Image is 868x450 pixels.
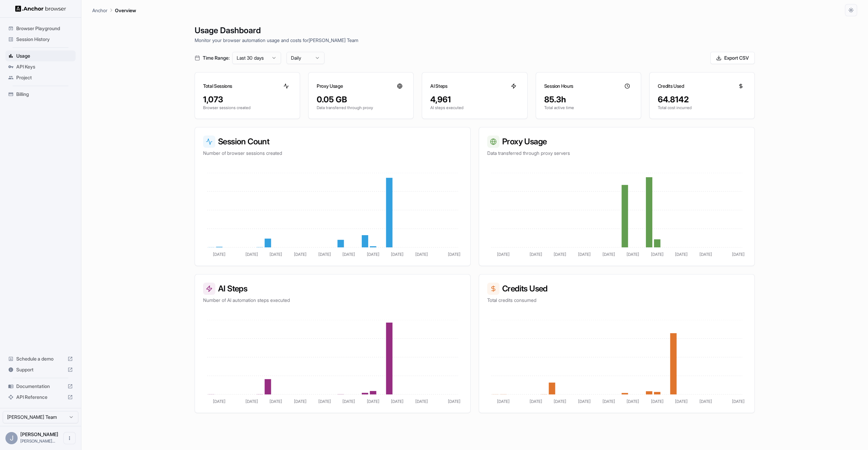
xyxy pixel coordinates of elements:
tspan: [DATE] [603,252,615,257]
span: Usage [16,53,73,59]
tspan: [DATE] [603,399,615,404]
div: 64.8142 [658,94,746,105]
p: Total credits consumed [487,297,746,304]
div: Schedule a demo [5,353,76,364]
tspan: [DATE] [530,252,542,257]
tspan: [DATE] [415,252,428,257]
tspan: [DATE] [554,399,566,404]
tspan: [DATE] [497,399,510,404]
tspan: [DATE] [270,252,282,257]
div: API Keys [5,61,76,72]
tspan: [DATE] [391,252,403,257]
div: Browser Playground [5,23,76,34]
p: Data transferred through proxy servers [487,150,746,157]
p: Anchor [92,7,107,14]
tspan: [DATE] [675,252,688,257]
tspan: [DATE] [578,399,591,404]
tspan: [DATE] [342,399,355,404]
div: API Reference [5,392,76,403]
div: J [5,432,18,444]
tspan: [DATE] [367,252,379,257]
span: John Marbach [20,431,58,437]
tspan: [DATE] [415,399,428,404]
tspan: [DATE] [497,252,510,257]
tspan: [DATE] [578,252,591,257]
p: Overview [115,7,136,14]
tspan: [DATE] [675,399,688,404]
tspan: [DATE] [530,399,542,404]
tspan: [DATE] [448,399,460,404]
h3: AI Steps [203,283,462,295]
button: Open menu [63,432,76,444]
tspan: [DATE] [270,399,282,404]
h3: Proxy Usage [317,83,343,89]
span: Time Range: [203,55,230,61]
span: Support [16,366,65,373]
div: Billing [5,89,76,100]
div: Project [5,72,76,83]
div: Documentation [5,381,76,392]
tspan: [DATE] [342,252,355,257]
span: Browser Playground [16,25,73,32]
tspan: [DATE] [448,252,460,257]
p: Total cost incurred [658,105,746,110]
span: API Keys [16,63,73,70]
tspan: [DATE] [245,399,258,404]
h3: Credits Used [487,283,746,295]
span: Schedule a demo [16,355,65,362]
tspan: [DATE] [245,252,258,257]
tspan: [DATE] [294,399,307,404]
tspan: [DATE] [732,252,745,257]
tspan: [DATE] [732,399,745,404]
tspan: [DATE] [213,399,225,404]
p: Number of AI automation steps executed [203,297,462,304]
tspan: [DATE] [318,399,331,404]
span: Billing [16,91,73,98]
span: Documentation [16,383,65,390]
div: 85.3h [544,94,633,105]
h3: AI Steps [430,83,447,89]
p: Data transferred through proxy [317,105,405,110]
span: Session History [16,36,73,43]
span: Project [16,74,73,81]
div: 0.05 GB [317,94,405,105]
h1: Usage Dashboard [195,24,755,37]
span: API Reference [16,394,65,401]
h3: Credits Used [658,83,684,89]
p: AI steps executed [430,105,519,110]
h3: Session Count [203,136,462,148]
div: Support [5,364,76,375]
tspan: [DATE] [627,252,639,257]
div: 4,961 [430,94,519,105]
tspan: [DATE] [391,399,403,404]
h3: Total Sessions [203,83,232,89]
tspan: [DATE] [699,252,712,257]
div: Usage [5,50,76,61]
tspan: [DATE] [213,252,225,257]
tspan: [DATE] [294,252,307,257]
div: 1,073 [203,94,292,105]
tspan: [DATE] [651,399,664,404]
p: Monitor your browser automation usage and costs for [PERSON_NAME] Team [195,37,755,44]
p: Number of browser sessions created [203,150,462,157]
p: Browser sessions created [203,105,292,110]
nav: breadcrumb [92,6,136,14]
div: Session History [5,34,76,45]
p: Total active time [544,105,633,110]
tspan: [DATE] [651,252,664,257]
tspan: [DATE] [367,399,379,404]
img: Anchor Logo [15,5,66,12]
h3: Proxy Usage [487,136,746,148]
tspan: [DATE] [699,399,712,404]
button: Export CSV [710,52,755,64]
tspan: [DATE] [627,399,639,404]
h3: Session Hours [544,83,573,89]
span: john@anchorbrowser.io [20,438,55,444]
tspan: [DATE] [318,252,331,257]
tspan: [DATE] [554,252,566,257]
